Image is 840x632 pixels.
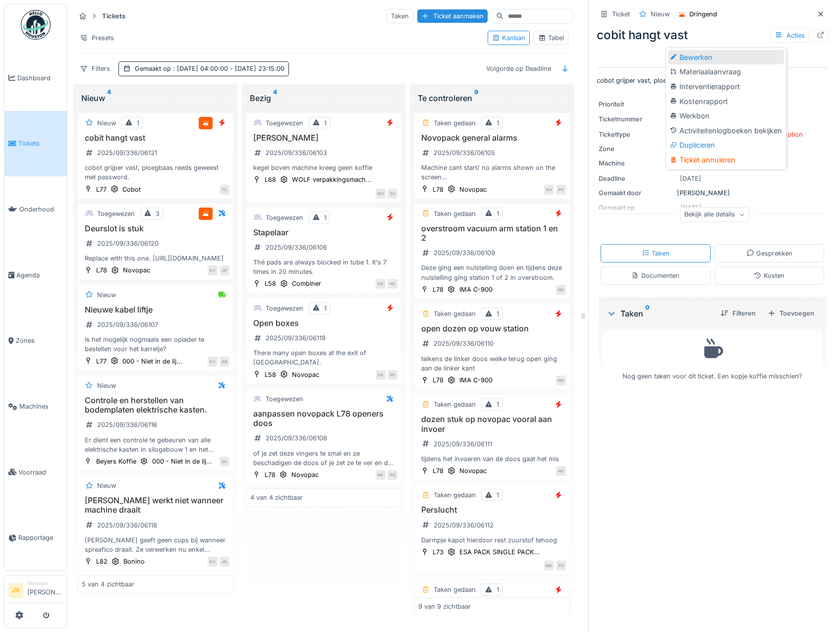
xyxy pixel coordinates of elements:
div: 2025/09/336/06116 [97,420,157,429]
div: Novopac [123,265,150,275]
div: Nieuw [97,290,116,300]
div: Deze ging een nulstelling doen en tijdens deze nulstelling ging station 1 of 2 in overstroom. [418,263,566,282]
span: Agenda [16,270,63,280]
sup: 4 [107,92,111,104]
div: Nieuw [81,92,230,104]
div: Gemaakt op [135,64,284,73]
div: 5 van 4 zichtbaar [82,579,134,589]
div: 2025/09/336/06119 [266,333,326,343]
div: NV [556,285,566,295]
div: Gesprekken [746,249,792,258]
div: Nog geen taken voor dit ticket. Een kopje koffie misschien? [609,335,816,381]
div: 1 [324,118,327,128]
div: L78 [433,466,444,475]
h3: dozen stuk op novopac vooral aan invoer [418,415,566,433]
div: of je zet deze vingers te smal en ze beschadigen de doos of je zet ze te ver en de tubes botsten ... [250,449,398,468]
div: 9 van 9 zichtbaar [418,601,471,611]
div: L73 [433,547,444,557]
div: Werkbon [668,108,784,123]
div: 2025/09/336/06105 [434,148,495,158]
div: Toegewezen [266,394,303,404]
div: 1 [497,209,499,218]
div: Nieuw [97,381,116,390]
div: L78 [433,185,444,194]
div: Taken gedaan [434,585,476,594]
div: 2025/09/336/06118 [97,521,157,530]
div: 1 [497,585,499,594]
div: Machine cant start/ no alarms shown on the screen If working-problem with a boxes passing from ce... [418,163,566,182]
h3: [PERSON_NAME] werkt niet wanneer machine draait [82,496,229,515]
div: NV [556,466,566,476]
h3: Perslucht [418,505,566,515]
div: TC [220,185,229,195]
div: Taken gedaan [434,490,476,500]
div: SV [220,457,229,467]
div: Documenten [631,271,679,280]
div: tijdens het invoeren van de doos gaat het mis [418,454,566,464]
div: Is het mogelijk nogmaals een oplader te bestellen voor het karretje? [82,335,229,354]
div: 1 [137,118,139,128]
div: L77 [96,357,107,366]
span: Zones [16,336,63,345]
h3: Open boxes [250,318,398,328]
div: 1 [497,400,499,409]
div: Kanban [492,33,525,43]
div: KV [208,557,218,567]
div: L77 [96,185,107,194]
span: Machines [19,402,63,411]
span: Voorraad [18,468,63,477]
div: Novopac [459,185,487,194]
sup: 9 [474,92,478,104]
div: 1 [497,309,499,318]
h3: overstroom vacuum arm station 1 en 2 [418,224,566,243]
div: Gemaakt door [599,188,673,198]
div: Novopac [459,466,487,475]
div: NV [556,375,566,385]
div: Er dient een controle te gebeuren van alle elektrische kasten in silogebouw 1 en het bordes van h... [82,435,229,454]
div: Manager [27,579,63,587]
div: Kostenrapport [668,94,784,109]
div: Taken gedaan [434,309,476,318]
strong: Tickets [98,11,129,21]
div: Machine [599,158,673,168]
div: Toegewezen [266,304,303,313]
div: JD [220,265,229,275]
div: Nieuw [651,9,670,19]
div: cobit hangt vast [597,26,828,44]
div: WOLF verpakkingsmach... [292,175,372,184]
div: kegel boven machine kreeg geen koffie [250,163,398,172]
h3: [PERSON_NAME] [250,133,398,143]
div: NV [376,470,386,480]
div: telkens de linker doos welke terug open ging aan de linker kant [418,354,566,373]
div: Ticket [612,9,630,19]
li: JV [8,583,23,598]
div: 2025/09/336/06121 [97,148,157,158]
div: Replace with this one. [URL][DOMAIN_NAME] [82,254,229,263]
div: Te controleren [418,92,566,104]
h3: aanpassen novopack L78 openers doos [250,409,398,428]
div: Filters [75,61,114,76]
div: Cobot [122,185,141,194]
div: Beyers Koffie [96,457,136,466]
div: Deadline [599,174,673,183]
div: Taken gedaan [434,400,476,409]
div: cobot grijper vast, ploegbaas reeds geweest met password. [82,163,229,182]
div: 2025/09/336/06111 [434,439,492,449]
div: WV [376,189,386,199]
div: Filteren [717,307,760,320]
div: [DATE] [680,174,701,183]
div: Interventierapport [668,79,784,94]
div: Dringend [689,9,717,19]
div: Tabel [538,33,564,43]
div: 000 - Niet in de lij... [122,357,182,366]
div: Taken [642,249,670,258]
div: PS [388,370,397,380]
span: : [DATE] 04:00:00 - [DATE] 23:15:00 [171,65,284,72]
div: Nieuw [97,118,116,128]
div: CK [376,370,386,380]
div: Toegewezen [97,209,135,218]
div: Prioriteit [599,100,673,109]
div: L82 [96,557,108,566]
div: Presets [75,31,118,45]
span: Tickets [18,139,63,148]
